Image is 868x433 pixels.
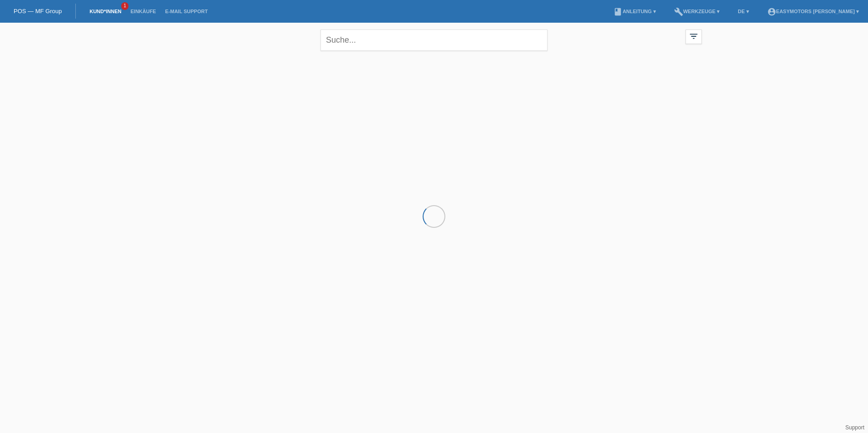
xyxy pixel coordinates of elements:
i: book [613,7,622,16]
a: bookAnleitung ▾ [609,9,660,14]
a: Einkäufe [126,9,160,14]
input: Suche... [321,30,547,51]
a: Kund*innen [85,9,126,14]
a: buildWerkzeuge ▾ [670,9,725,14]
span: 1 [121,2,128,10]
a: POS — MF Group [14,8,62,15]
a: account_circleEasymotors [PERSON_NAME] ▾ [763,9,863,14]
i: account_circle [767,7,776,16]
a: Support [845,424,864,431]
i: build [674,7,683,16]
a: E-Mail Support [161,9,212,14]
a: DE ▾ [733,9,753,14]
i: filter_list [689,31,699,41]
